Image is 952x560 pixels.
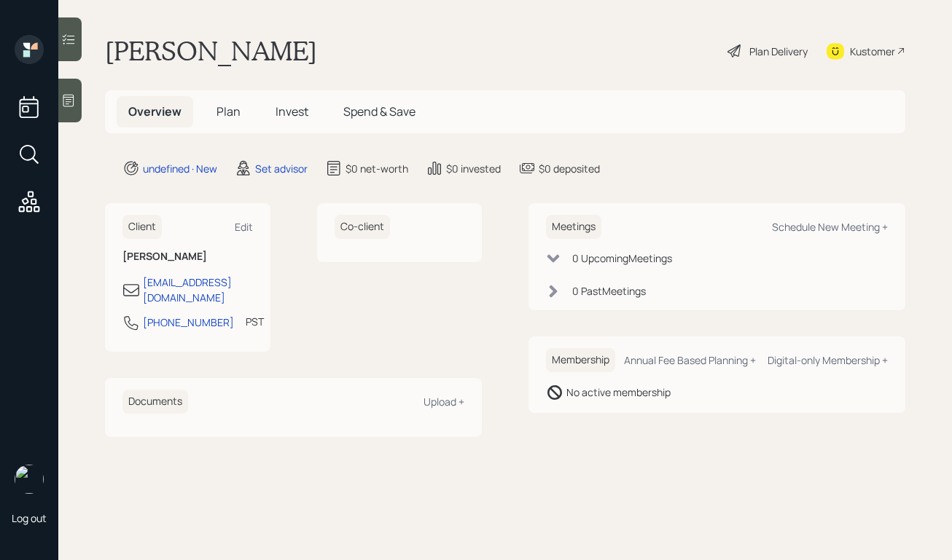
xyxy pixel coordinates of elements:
h6: Co-client [335,215,390,239]
div: Upload + [424,395,464,409]
span: Plan [216,103,241,119]
div: $0 invested [446,161,501,176]
div: 0 Upcoming Meeting s [572,251,672,266]
div: Annual Fee Based Planning + [624,353,756,367]
div: Log out [12,511,47,525]
div: PST [246,314,264,329]
img: robby-grisanti-headshot.png [15,465,44,494]
div: Schedule New Meeting + [772,220,888,234]
div: [PHONE_NUMBER] [143,315,234,330]
div: No active membership [566,384,671,400]
div: Edit [235,220,253,234]
h6: Documents [122,390,188,414]
span: Spend & Save [343,103,415,119]
div: $0 net-worth [346,161,408,176]
div: undefined · New [143,161,217,176]
div: 0 Past Meeting s [572,283,646,299]
span: Invest [276,103,308,119]
div: Kustomer [850,44,895,59]
div: [EMAIL_ADDRESS][DOMAIN_NAME] [143,275,253,305]
div: $0 deposited [539,161,600,176]
div: Digital-only Membership + [768,353,888,367]
h6: Client [122,215,162,239]
h1: [PERSON_NAME] [105,35,317,67]
span: Overview [128,103,182,119]
h6: Membership [546,348,615,372]
div: Plan Delivery [749,44,808,59]
div: Set advisor [255,161,308,176]
h6: [PERSON_NAME] [122,251,253,263]
h6: Meetings [546,215,601,239]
